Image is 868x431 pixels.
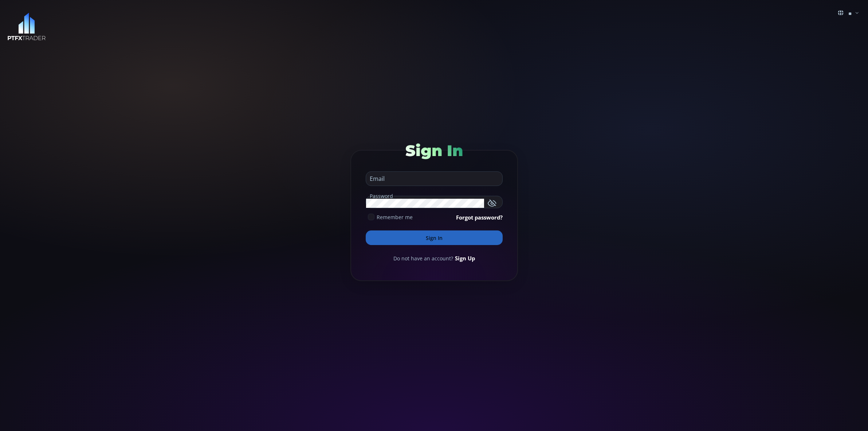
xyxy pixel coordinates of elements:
[405,141,463,160] span: Sign In
[7,13,46,41] img: LOGO
[366,230,503,245] button: Sign In
[456,213,503,221] a: Forgot password?
[377,213,413,221] span: Remember me
[455,254,475,262] a: Sign Up
[366,254,503,262] div: Do not have an account?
